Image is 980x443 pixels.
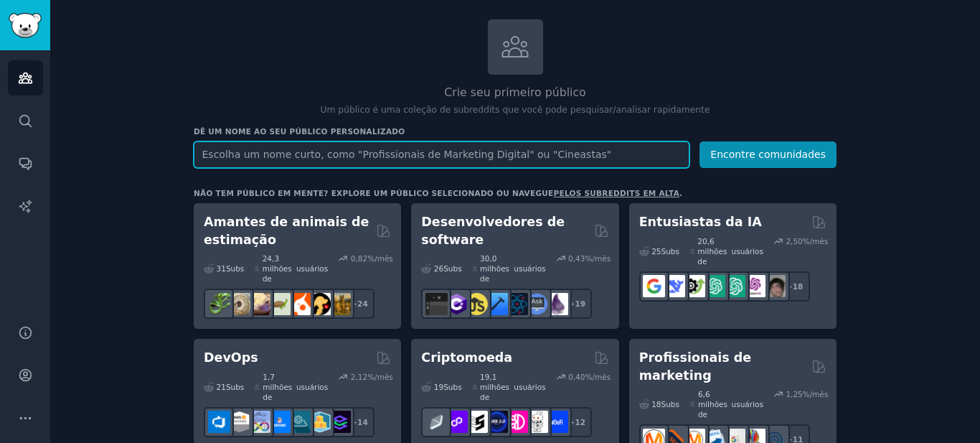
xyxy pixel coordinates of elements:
[217,383,226,391] font: 21
[421,350,512,365] font: Criptomoeda
[204,215,369,247] font: Amantes de animais de estimação
[351,254,367,263] font: 0,82
[661,400,679,409] font: Subs
[546,293,568,315] img: elixir
[308,293,331,315] img: PetAdvice
[699,141,837,168] button: Encontre comunidades
[248,411,270,433] img: Docker_DevOps
[434,383,443,391] font: 19
[732,400,763,409] font: usuários
[204,350,258,365] font: DevOps
[639,215,762,229] font: Entusiastas da IA
[446,293,468,315] img: c sustenido
[568,373,585,381] font: 0,40
[575,299,585,308] font: 19
[446,411,468,433] img: 0xPolígono
[486,293,508,315] img: Programação iOS
[296,264,328,273] font: usuários
[367,254,393,263] font: %/mês
[569,299,575,308] font: +
[698,390,727,419] font: 6,6 milhões de
[703,275,725,297] img: Design do prompt do chatgpt
[486,411,508,433] img: web3
[743,275,765,297] img: OpenAIDev
[585,373,611,381] font: %/mês
[514,383,545,391] font: usuários
[357,299,368,308] font: 24
[803,237,829,246] font: %/mês
[639,350,751,383] font: Profissionais de marketing
[248,293,270,315] img: lagartixas-leopardo
[526,293,548,315] img: Pergunte à Ciência da Computação
[723,275,745,297] img: prompts_do_chatgpt_
[506,411,528,433] img: defiblockchain
[443,264,461,273] font: Subs
[268,293,291,315] img: tartaruga
[732,247,763,256] font: usuários
[480,254,509,283] font: 30,0 milhões de
[651,400,661,409] font: 18
[643,275,665,297] img: GoogleGeminiAI
[434,264,443,273] font: 26
[321,105,710,115] font: Um público é uma coleção de subreddits que você pode pesquisar/analisar rapidamente
[763,275,786,297] img: Inteligência Artificial
[444,85,585,99] font: Crie seu primeiro público
[546,411,568,433] img: definição_
[357,418,368,426] font: 14
[425,411,448,433] img: finanças étnicas
[288,411,311,433] img: engenharia de plataforma
[296,383,328,391] font: usuários
[421,215,565,247] font: Desenvolvedores de software
[194,189,554,197] font: Não tem público em mente? Explore um público selecionado ou navegue
[308,411,331,433] img: aws_cdk
[683,275,705,297] img: Catálogo de ferramentas de IA
[466,293,488,315] img: aprenda javascript
[786,237,802,246] font: 2,50
[226,383,244,391] font: Subs
[697,237,727,266] font: 20,6 milhões de
[263,373,292,401] font: 1,7 milhões de
[480,373,509,401] font: 19,1 milhões de
[425,293,448,315] img: software
[663,275,685,297] img: Busca Profunda
[268,411,291,433] img: Links DevOps
[466,411,488,433] img: participante da etnia
[679,189,682,197] font: .
[710,149,826,160] font: Encontre comunidades
[661,247,679,256] font: Subs
[194,141,689,168] input: Escolha um nome curto, como "Profissionais de Marketing Digital" ou "Cineastas"
[651,247,661,256] font: 25
[568,254,585,263] font: 0,43
[208,411,230,433] img: azuredevops
[329,411,351,433] img: Engenheiros de plataforma
[585,254,611,263] font: %/mês
[208,293,230,315] img: herpetologia
[9,13,42,38] img: Logotipo do GummySearch
[786,390,802,398] font: 1,25
[443,383,461,391] font: Subs
[329,293,351,315] img: raça de cachorro
[575,418,585,426] font: 12
[793,282,804,291] font: 18
[217,264,226,273] font: 31
[263,254,292,283] font: 24,3 milhões de
[288,293,311,315] img: calopsita
[226,264,244,273] font: Subs
[194,127,405,136] font: Dê um nome ao seu público personalizado
[351,373,367,381] font: 2,12
[803,390,829,398] font: %/mês
[228,293,250,315] img: bola python
[569,418,575,426] font: +
[554,189,680,197] a: pelos subreddits em alta
[526,411,548,433] img: CriptoNotícias
[367,373,393,381] font: %/mês
[506,293,528,315] img: reativo nativo
[228,411,250,433] img: Especialistas Certificados pela AWS
[514,264,545,273] font: usuários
